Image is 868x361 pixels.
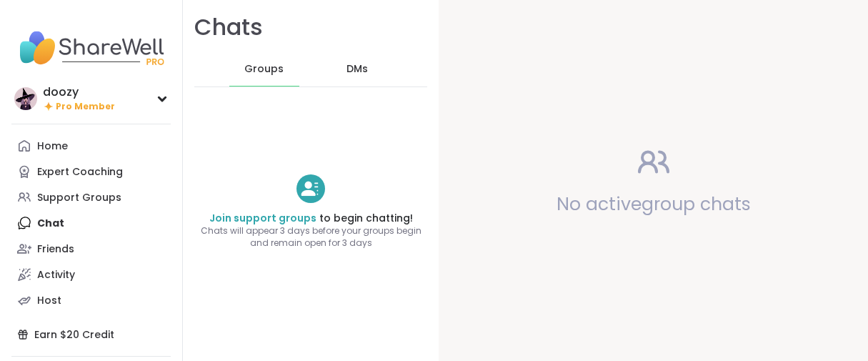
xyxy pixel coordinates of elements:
[11,184,171,210] a: Support Groups
[37,294,61,308] div: Host
[11,23,171,73] img: ShareWell Nav Logo
[183,225,439,249] span: Chats will appear 3 days before your groups begin and remain open for 3 days
[183,212,439,226] h4: to begin chatting!
[37,191,121,205] div: Support Groups
[37,242,74,257] div: Friends
[557,192,751,217] span: No active group chats
[11,287,171,313] a: Host
[194,11,263,44] h1: Chats
[43,84,115,100] div: doozy
[37,165,123,179] div: Expert Coaching
[11,133,171,159] a: Home
[37,268,75,282] div: Activity
[11,262,171,287] a: Activity
[11,159,171,184] a: Expert Coaching
[37,139,68,154] div: Home
[14,87,37,110] img: doozy
[11,236,171,262] a: Friends
[209,211,316,225] a: Join support groups
[56,101,115,113] span: Pro Member
[346,62,368,76] span: DMs
[11,322,171,347] div: Earn $20 Credit
[244,62,284,76] span: Groups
